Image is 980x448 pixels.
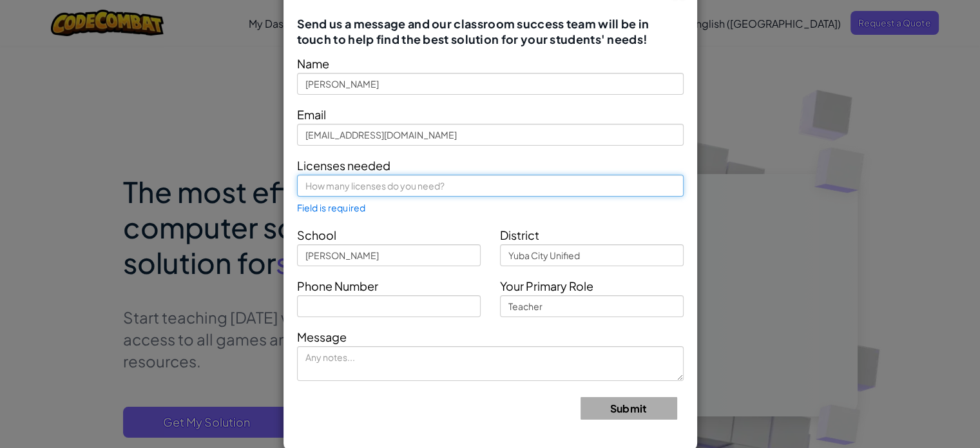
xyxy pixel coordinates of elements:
[500,295,684,317] input: Teacher, Principal, etc.
[297,329,347,344] span: Message
[297,202,366,213] span: Field is required
[297,228,336,242] span: School
[581,397,677,420] button: Submit
[500,278,593,293] span: Your Primary Role
[297,158,390,173] span: Licenses needed
[297,16,684,47] span: Send us a message and our classroom success team will be in touch to help find the best solution ...
[297,56,329,71] span: Name
[297,175,684,197] input: How many licenses do you need?
[500,228,539,242] span: District
[297,107,326,122] span: Email
[297,278,378,293] span: Phone Number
